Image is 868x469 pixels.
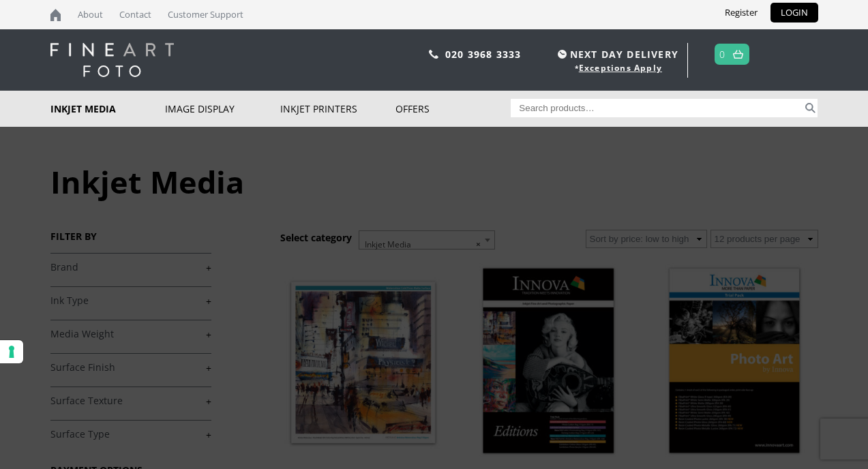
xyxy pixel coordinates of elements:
a: Inkjet Media [50,91,166,127]
a: Image Display [165,91,280,127]
img: phone.svg [429,50,438,59]
a: Inkjet Printers [280,91,395,127]
input: Search products… [511,99,803,117]
img: logo-white.svg [50,43,174,77]
a: Exceptions Apply [579,62,662,74]
a: 020 3968 3333 [445,48,522,61]
button: Search [803,99,818,117]
a: 0 [719,44,725,64]
a: Register [715,3,768,22]
span: NEXT DAY DELIVERY [554,46,678,62]
img: basket.svg [733,50,743,59]
img: time.svg [558,50,567,59]
a: LOGIN [770,3,818,22]
a: Offers [395,91,511,127]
